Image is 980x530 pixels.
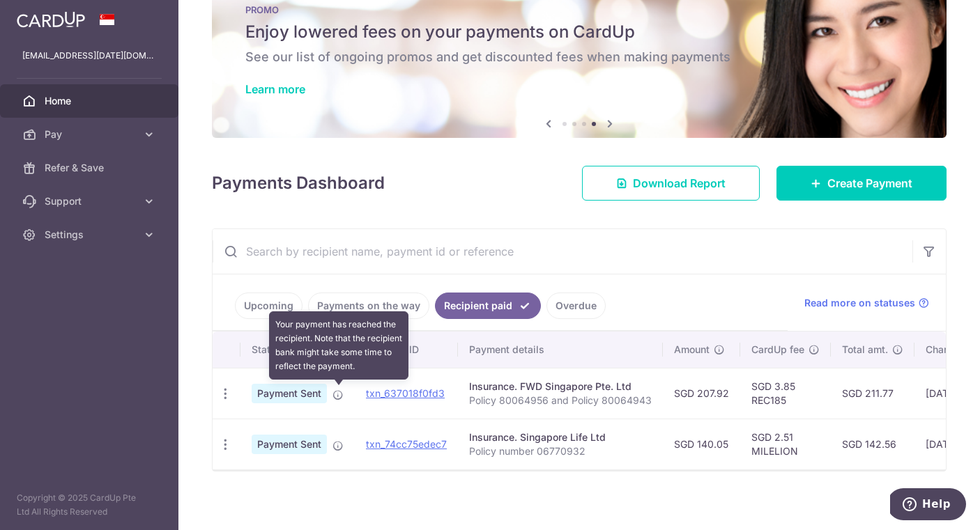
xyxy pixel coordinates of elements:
td: SGD 140.05 [663,419,740,469]
span: Total amt. [842,343,888,357]
span: CardUp fee [751,343,804,357]
div: Your payment has reached the recipient. Note that the recipient bank might take some time to refl... [269,311,408,380]
td: SGD 211.77 [831,368,914,419]
div: Insurance. FWD Singapore Pte. Ltd [469,380,652,393]
a: Learn more [245,82,305,96]
span: Home [45,94,137,108]
a: Upcoming [235,293,303,319]
td: SGD 207.92 [663,368,740,419]
span: Pay [45,127,137,141]
div: Insurance. Singapore Life Ltd [469,430,652,444]
span: Read more on statuses [804,296,915,310]
h6: See our list of ongoing promos and get discounted fees when making payments [245,49,913,65]
span: Download Report [633,175,726,192]
h5: Enjoy lowered fees on your payments on CardUp [245,21,913,43]
span: Refer & Save [45,161,137,175]
span: Payment Sent [252,384,327,403]
iframe: Opens a widget where you can find more information [890,488,966,523]
p: [EMAIL_ADDRESS][DATE][DOMAIN_NAME] [22,49,156,63]
span: Support [45,194,137,208]
img: CardUp [17,11,85,28]
a: Overdue [546,293,606,319]
span: Amount [674,343,710,357]
h4: Payments Dashboard [212,171,385,196]
td: SGD 2.51 MILELION [740,419,831,469]
p: Policy number 06770932 [469,444,652,458]
span: Create Payment [827,175,912,192]
p: PROMO [245,4,913,15]
a: Recipient paid [435,293,541,319]
span: Settings [45,228,137,242]
input: Search by recipient name, payment id or reference [213,229,912,274]
span: Status [252,343,282,357]
th: Payment details [458,332,663,368]
p: Policy 80064956 and Policy 80064943 [469,393,652,407]
td: SGD 142.56 [831,419,914,469]
td: SGD 3.85 REC185 [740,368,831,419]
a: Payments on the way [308,293,429,319]
span: Payment Sent [252,435,327,454]
a: txn_74cc75edec7 [366,438,447,450]
a: txn_637018f0fd3 [366,387,445,399]
a: Create Payment [776,166,947,201]
a: Read more on statuses [804,296,929,310]
a: Download Report [582,166,760,201]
